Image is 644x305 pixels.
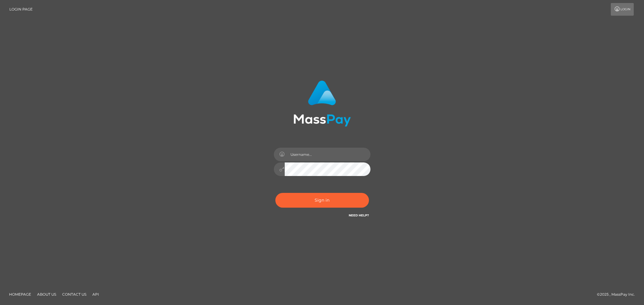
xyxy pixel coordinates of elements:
div: © 2025 , MassPay Inc. [597,291,639,298]
a: Homepage [7,290,34,299]
input: Username... [285,148,370,161]
img: MassPay Login [293,80,351,127]
a: About Us [35,290,59,299]
a: Need Help? [349,213,369,217]
button: Sign in [275,193,369,208]
a: API [90,290,101,299]
a: Contact Us [60,290,89,299]
a: Login [611,3,634,16]
a: Login Page [9,3,33,16]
